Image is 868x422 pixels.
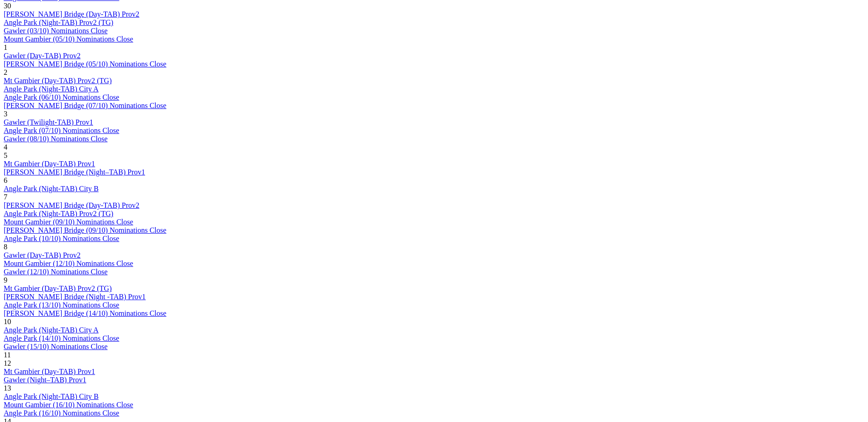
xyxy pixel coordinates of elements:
[4,210,113,217] a: Angle Park (Night-TAB) Prov2 (TG)
[4,2,11,10] span: 30
[4,409,119,417] a: Angle Park (16/10) Nominations Close
[4,284,112,292] a: Mt Gambier (Day-TAB) Prov2 (TG)
[4,392,99,400] a: Angle Park (Night-TAB) City B
[4,110,7,118] span: 3
[4,359,11,367] span: 12
[4,185,99,193] a: Angle Park (Night-TAB) City B
[4,401,133,409] a: Mount Gambier (16/10) Nominations Close
[4,193,7,201] span: 7
[4,351,11,359] span: 11
[4,218,133,226] a: Mount Gambier (09/10) Nominations Close
[4,293,146,301] a: [PERSON_NAME] Bridge (Night -TAB) Prov1
[4,368,95,375] a: Mt Gambier (Day-TAB) Prov1
[4,318,11,326] span: 10
[4,60,166,68] a: [PERSON_NAME] Bridge (05/10) Nominations Close
[4,276,7,284] span: 9
[4,268,107,276] a: Gawler (12/10) Nominations Close
[4,143,7,151] span: 4
[4,102,166,109] a: [PERSON_NAME] Bridge (07/10) Nominations Close
[4,201,139,209] a: [PERSON_NAME] Bridge (Day-TAB) Prov2
[4,176,7,184] span: 6
[4,334,119,342] a: Angle Park (14/10) Nominations Close
[4,43,7,51] span: 1
[4,343,107,350] a: Gawler (15/10) Nominations Close
[4,326,99,334] a: Angle Park (Night-TAB) City A
[4,243,7,251] span: 8
[4,376,86,384] a: Gawler (Night–TAB) Prov1
[4,18,113,26] a: Angle Park (Night-TAB) Prov2 (TG)
[4,259,133,267] a: Mount Gambier (12/10) Nominations Close
[4,52,81,60] a: Gawler (Day-TAB) Prov2
[4,384,11,392] span: 13
[4,10,139,18] a: [PERSON_NAME] Bridge (Day-TAB) Prov2
[4,85,99,93] a: Angle Park (Night-TAB) City A
[4,135,107,143] a: Gawler (08/10) Nominations Close
[4,27,107,35] a: Gawler (03/10) Nominations Close
[4,127,119,134] a: Angle Park (07/10) Nominations Close
[4,118,93,126] a: Gawler (Twilight-TAB) Prov1
[4,235,119,242] a: Angle Park (10/10) Nominations Close
[4,251,81,259] a: Gawler (Day-TAB) Prov2
[4,168,145,176] a: [PERSON_NAME] Bridge (Night–TAB) Prov1
[4,160,95,168] a: Mt Gambier (Day-TAB) Prov1
[4,77,112,84] a: Mt Gambier (Day-TAB) Prov2 (TG)
[4,151,7,159] span: 5
[4,93,119,101] a: Angle Park (06/10) Nominations Close
[4,68,7,76] span: 2
[4,226,166,234] a: [PERSON_NAME] Bridge (09/10) Nominations Close
[4,301,119,309] a: Angle Park (13/10) Nominations Close
[4,35,133,43] a: Mount Gambier (05/10) Nominations Close
[4,309,166,317] a: [PERSON_NAME] Bridge (14/10) Nominations Close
